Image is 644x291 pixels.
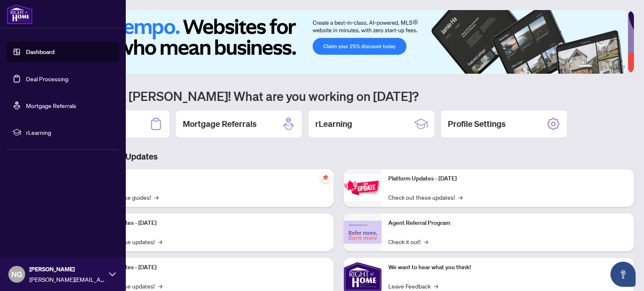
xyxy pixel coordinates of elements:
[88,263,327,272] p: Platform Updates - [DATE]
[183,118,257,130] h2: Mortgage Referrals
[622,65,626,69] button: 6
[7,4,33,24] img: logo
[388,281,438,291] a: Leave Feedback→
[44,88,634,104] h1: Welcome back [PERSON_NAME]! What are you working on [DATE]?
[88,219,327,228] p: Platform Updates - [DATE]
[434,281,438,291] span: →
[388,237,428,246] a: Check it out!→
[320,173,330,183] span: pushpin
[448,118,506,130] h2: Profile Settings
[595,65,599,69] button: 2
[154,193,158,202] span: →
[11,268,22,280] span: NG
[26,128,113,137] span: rLearning
[602,65,605,69] button: 3
[388,219,627,228] p: Agent Referral Program
[158,237,162,246] span: →
[29,265,105,274] span: [PERSON_NAME]
[29,275,105,284] span: [PERSON_NAME][EMAIL_ADDRESS][PERSON_NAME][DOMAIN_NAME]
[26,102,76,109] a: Mortgage Referrals
[44,151,634,162] h3: Brokerage & Industry Updates
[344,221,382,244] img: Agent Referral Program
[579,65,592,69] button: 1
[615,65,619,69] button: 5
[388,193,462,202] a: Check out these updates!→
[458,193,462,202] span: →
[158,281,162,291] span: →
[388,263,627,272] p: We want to hear what you think!
[610,262,636,287] button: Open asap
[26,75,68,82] a: Deal Processing
[424,237,428,246] span: →
[315,118,352,130] h2: rLearning
[88,174,327,183] p: Self-Help
[609,65,612,69] button: 4
[44,10,628,74] img: Slide 0
[344,175,382,201] img: Platform Updates - June 23, 2025
[26,48,55,56] a: Dashboard
[388,174,627,183] p: Platform Updates - [DATE]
